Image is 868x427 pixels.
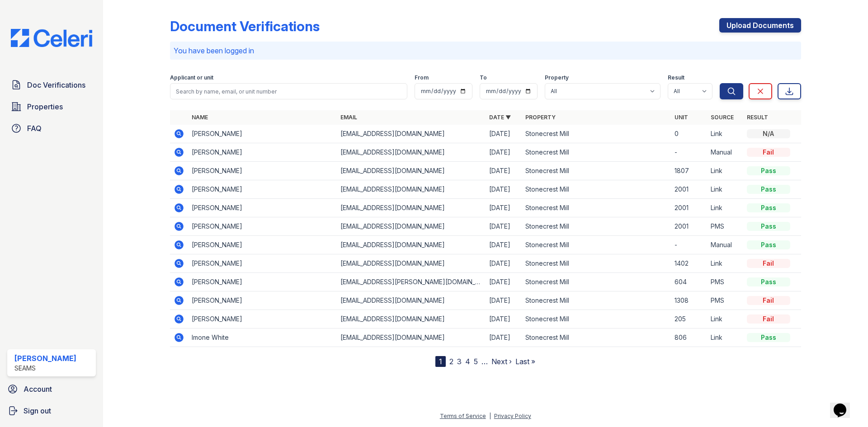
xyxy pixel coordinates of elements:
[494,413,531,419] a: Privacy Policy
[337,328,486,347] td: [EMAIL_ADDRESS][DOMAIN_NAME]
[337,273,486,291] td: [EMAIL_ADDRESS][PERSON_NAME][DOMAIN_NAME]
[188,143,337,162] td: [PERSON_NAME]
[515,357,535,366] a: Last »
[707,273,743,291] td: PMS
[340,114,357,121] a: Email
[671,236,707,254] td: -
[747,185,790,194] div: Pass
[522,236,670,254] td: Stonecrest Mill
[671,291,707,310] td: 1308
[440,413,486,419] a: Terms of Service
[337,180,486,199] td: [EMAIL_ADDRESS][DOMAIN_NAME]
[747,166,790,175] div: Pass
[188,199,337,217] td: [PERSON_NAME]
[522,254,670,273] td: Stonecrest Mill
[486,125,522,143] td: [DATE]
[522,273,670,291] td: Stonecrest Mill
[14,364,76,373] div: SEAMS
[486,291,522,310] td: [DATE]
[337,162,486,180] td: [EMAIL_ADDRESS][DOMAIN_NAME]
[480,74,487,81] label: To
[489,413,491,419] div: |
[707,310,743,328] td: Link
[671,273,707,291] td: 604
[337,199,486,217] td: [EMAIL_ADDRESS][DOMAIN_NAME]
[747,222,790,231] div: Pass
[747,240,790,249] div: Pass
[170,83,407,99] input: Search by name, email, or unit number
[4,402,99,420] button: Sign out
[188,254,337,273] td: [PERSON_NAME]
[192,114,208,121] a: Name
[27,101,63,112] span: Properties
[522,199,670,217] td: Stonecrest Mill
[668,74,684,81] label: Result
[747,203,790,212] div: Pass
[337,291,486,310] td: [EMAIL_ADDRESS][DOMAIN_NAME]
[719,18,801,33] a: Upload Documents
[522,217,670,236] td: Stonecrest Mill
[830,391,859,418] iframe: chat widget
[27,123,42,134] span: FAQ
[27,80,85,90] span: Doc Verifications
[671,143,707,162] td: -
[415,74,429,81] label: From
[188,125,337,143] td: [PERSON_NAME]
[747,148,790,157] div: Fail
[4,380,99,398] a: Account
[24,405,51,416] span: Sign out
[7,76,96,94] a: Doc Verifications
[747,129,790,138] div: N/A
[188,273,337,291] td: [PERSON_NAME]
[747,333,790,342] div: Pass
[707,125,743,143] td: Link
[747,296,790,305] div: Fail
[457,357,462,366] a: 3
[486,199,522,217] td: [DATE]
[671,217,707,236] td: 2001
[707,199,743,217] td: Link
[486,162,522,180] td: [DATE]
[7,119,96,137] a: FAQ
[522,162,670,180] td: Stonecrest Mill
[188,236,337,254] td: [PERSON_NAME]
[188,162,337,180] td: [PERSON_NAME]
[188,310,337,328] td: [PERSON_NAME]
[486,273,522,291] td: [DATE]
[671,310,707,328] td: 205
[707,162,743,180] td: Link
[707,328,743,347] td: Link
[671,180,707,199] td: 2001
[486,217,522,236] td: [DATE]
[170,18,320,34] div: Document Verifications
[522,143,670,162] td: Stonecrest Mill
[747,277,790,286] div: Pass
[465,357,470,366] a: 4
[671,125,707,143] td: 0
[522,180,670,199] td: Stonecrest Mill
[747,259,790,268] div: Fail
[337,143,486,162] td: [EMAIL_ADDRESS][DOMAIN_NAME]
[707,291,743,310] td: PMS
[707,236,743,254] td: Manual
[337,217,486,236] td: [EMAIL_ADDRESS][DOMAIN_NAME]
[707,217,743,236] td: PMS
[188,180,337,199] td: [PERSON_NAME]
[522,310,670,328] td: Stonecrest Mill
[707,143,743,162] td: Manual
[481,356,488,367] span: …
[24,384,52,394] span: Account
[671,199,707,217] td: 2001
[522,328,670,347] td: Stonecrest Mill
[174,45,797,56] p: You have been logged in
[474,357,478,366] a: 5
[707,180,743,199] td: Link
[671,254,707,273] td: 1402
[188,328,337,347] td: Imone White
[486,328,522,347] td: [DATE]
[14,353,76,364] div: [PERSON_NAME]
[486,236,522,254] td: [DATE]
[671,162,707,180] td: 1807
[486,254,522,273] td: [DATE]
[188,217,337,236] td: [PERSON_NAME]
